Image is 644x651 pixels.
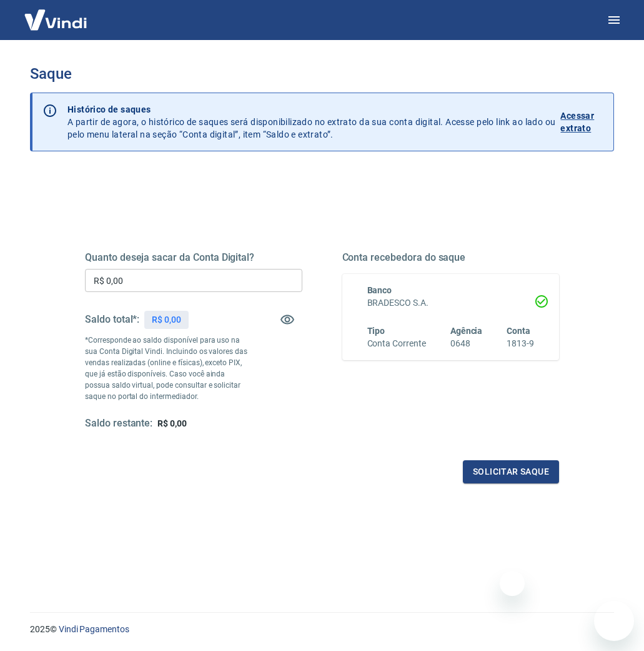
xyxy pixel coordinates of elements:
[500,571,525,596] iframe: Fechar mensagem
[560,103,603,141] a: Acessar extrato
[30,623,614,636] p: 2025 ©
[85,417,152,430] h5: Saldo restante:
[507,337,534,350] h6: 1813-9
[367,285,392,295] span: Banco
[85,335,248,402] p: *Corresponde ao saldo disponível para uso na sua Conta Digital Vindi. Incluindo os valores das ve...
[560,109,603,134] p: Acessar extrato
[30,65,614,83] h3: Saque
[59,624,129,634] a: Vindi Pagamentos
[507,326,530,336] span: Conta
[67,103,555,141] p: A partir de agora, o histórico de saques será disponibilizado no extrato da sua conta digital. Ac...
[367,337,426,350] h6: Conta Corrente
[157,418,187,428] span: R$ 0,00
[367,326,385,336] span: Tipo
[85,251,302,264] h5: Quanto deseja sacar da Conta Digital?
[15,1,96,39] img: Vindi
[67,103,555,116] p: Histórico de saques
[450,326,483,336] span: Agência
[450,337,483,350] h6: 0648
[463,460,559,483] button: Solicitar saque
[342,251,560,264] h5: Conta recebedora do saque
[367,296,535,310] h6: BRADESCO S.A.
[594,601,634,641] iframe: Botão para abrir a janela de mensagens
[152,313,181,326] p: R$ 0,00
[85,313,139,326] h5: Saldo total*:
